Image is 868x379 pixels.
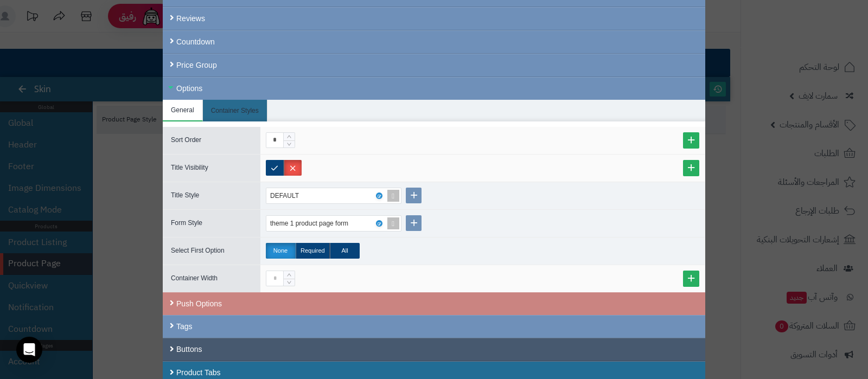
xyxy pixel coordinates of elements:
[284,271,295,279] span: Increase Value
[171,274,218,282] span: Container Width
[16,337,42,363] div: Open Intercom Messenger
[171,219,202,227] span: Form Style
[163,338,705,361] div: Buttons
[163,30,705,54] div: Countdown
[163,54,705,77] div: Price Group
[284,279,295,286] span: Decrease Value
[266,243,296,259] label: None
[163,77,705,100] div: Options
[163,315,705,338] div: Tags
[270,216,359,231] div: theme 1 product page form
[163,100,203,121] li: General
[330,243,360,259] label: All
[296,243,330,259] label: Required
[270,188,310,203] div: DEFAULT
[284,140,295,148] span: Decrease Value
[171,136,201,144] span: Sort Order
[163,7,705,30] div: Reviews
[171,191,199,199] span: Title Style
[284,133,295,140] span: Increase Value
[203,100,267,121] li: Container Styles
[171,247,225,254] span: Select First Option
[163,292,705,315] div: Push Options
[171,164,208,171] span: Title Visibility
